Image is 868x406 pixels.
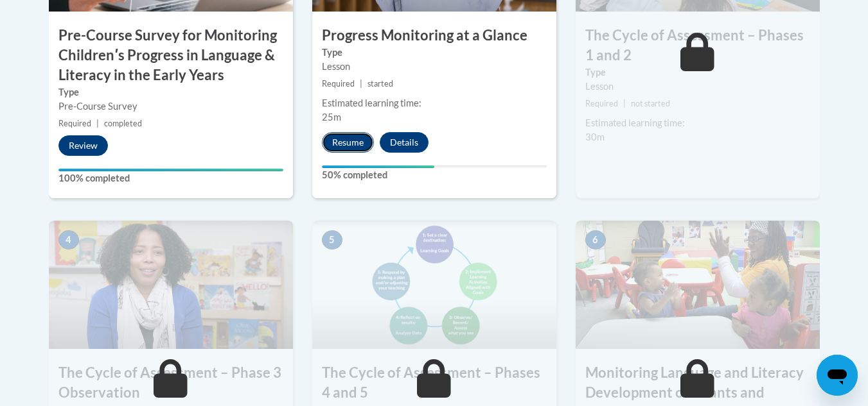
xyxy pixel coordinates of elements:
[322,60,547,74] div: Lesson
[322,165,434,168] div: Your progress
[58,119,91,128] span: Required
[312,221,556,349] img: Course Image
[104,119,142,128] span: completed
[368,79,393,89] span: started
[49,363,293,403] h3: The Cycle of Assessment – Phase 3 Observation
[58,230,79,250] span: 4
[585,116,810,130] div: Estimated learning time:
[96,119,99,128] span: |
[585,65,810,80] label: Type
[322,46,547,60] label: Type
[817,355,858,396] iframe: Button to launch messaging window
[58,169,283,171] div: Your progress
[312,363,556,403] h3: The Cycle of Assessment – Phases 4 and 5
[49,221,293,349] img: Course Image
[322,96,547,110] div: Estimated learning time:
[322,79,355,89] span: Required
[585,230,606,250] span: 6
[322,168,547,182] label: 50% completed
[585,99,618,108] span: Required
[322,132,374,153] button: Resume
[322,230,342,250] span: 5
[58,85,283,99] label: Type
[576,221,820,349] img: Course Image
[585,80,810,94] div: Lesson
[576,26,820,65] h3: The Cycle of Assessment – Phases 1 and 2
[312,26,556,46] h3: Progress Monitoring at a Glance
[360,79,362,89] span: |
[58,135,108,156] button: Review
[623,99,626,108] span: |
[49,26,293,85] h3: Pre-Course Survey for Monitoring Childrenʹs Progress in Language & Literacy in the Early Years
[380,132,429,153] button: Details
[585,131,605,142] span: 30m
[58,171,283,185] label: 100% completed
[631,99,670,108] span: not started
[58,99,283,114] div: Pre-Course Survey
[322,112,341,123] span: 25m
